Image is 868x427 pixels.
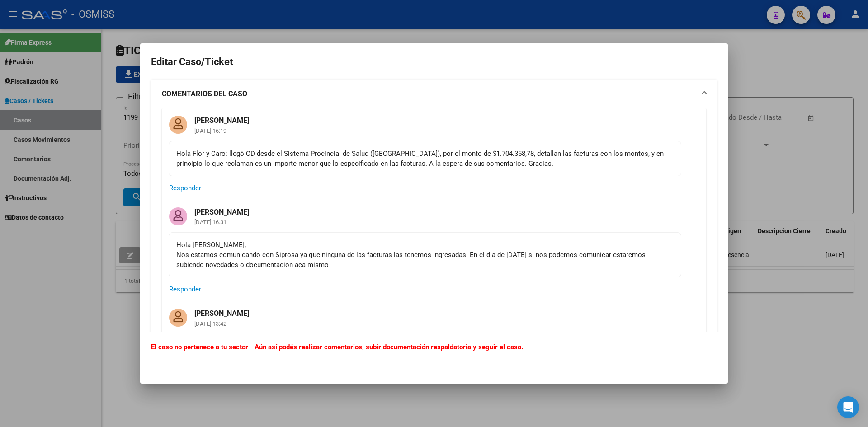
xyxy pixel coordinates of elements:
[187,128,256,134] mat-card-subtitle: [DATE] 16:19
[169,281,201,297] button: Responder
[151,343,523,351] b: El caso no pertenece a tu sector - Aún así podés realizar comentarios, subir documentación respal...
[187,200,256,217] mat-card-title: [PERSON_NAME]
[151,80,717,108] mat-expansion-panel-header: COMENTARIOS DEL CASO
[176,240,674,270] div: Hola [PERSON_NAME]; Nos estamos comunicando con Siprosa ya que ninguna de las facturas las tenemo...
[187,219,256,225] mat-card-subtitle: [DATE] 16:31
[187,321,256,327] mat-card-subtitle: [DATE] 13:42
[176,149,674,169] div: Hola Flor y Caro: llegó CD desde el Sistema Procincial de Salud ([GEOGRAPHIC_DATA]), por el monto...
[162,89,247,99] strong: COMENTARIOS DEL CASO
[837,396,859,418] div: Open Intercom Messenger
[169,285,201,293] span: Responder
[169,180,201,196] button: Responder
[187,301,256,319] mat-card-title: [PERSON_NAME]
[151,53,717,70] h2: Editar Caso/Ticket
[169,184,201,192] span: Responder
[187,108,256,126] mat-card-title: [PERSON_NAME]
